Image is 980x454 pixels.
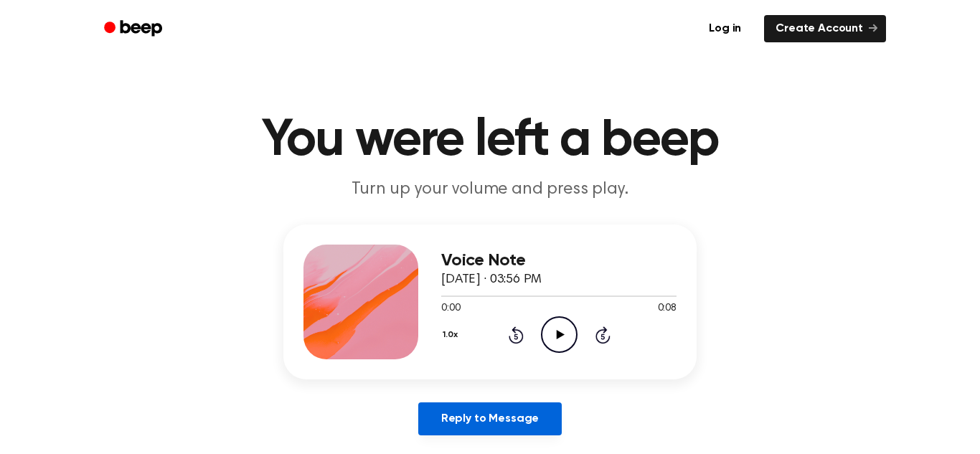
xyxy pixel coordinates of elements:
a: Beep [94,15,175,43]
a: Log in [694,12,755,45]
a: Reply to Message [418,402,562,435]
a: Create Account [764,15,886,42]
span: 0:00 [441,301,460,316]
button: 1.0x [441,323,463,347]
h3: Voice Note [441,251,677,270]
span: [DATE] · 03:56 PM [441,273,542,286]
h1: You were left a beep [123,115,857,166]
p: Turn up your volume and press play. [215,178,765,202]
span: 0:08 [658,301,677,316]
